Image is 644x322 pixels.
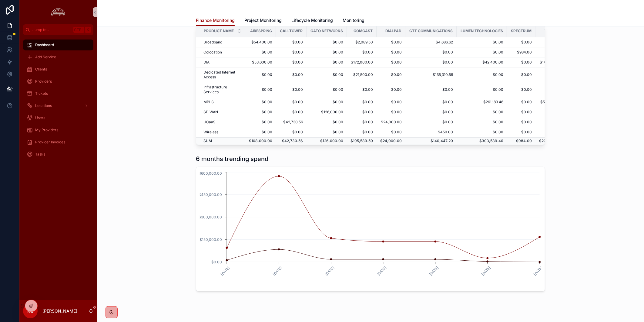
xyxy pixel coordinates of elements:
td: $4,686.62 [405,37,457,47]
span: Dashboard [35,43,54,47]
h1: 6 months trending spend [196,155,268,163]
td: $0.00 [347,107,377,117]
span: Verizon [545,29,561,33]
td: $0.00 [245,107,276,117]
td: MPLS [196,97,245,107]
td: $0.00 [276,67,307,82]
a: Lifecycle Monitoring [291,15,333,27]
td: $24,000.00 [377,137,405,145]
td: $140,447.20 [405,137,457,145]
td: $0.00 [507,107,535,117]
td: $0.00 [307,97,347,107]
a: Finance Monitoring [196,15,235,26]
td: $108,000.00 [245,137,276,145]
td: SUM [196,137,245,145]
td: $0.00 [457,37,507,47]
td: $0.00 [307,47,347,57]
td: $0.00 [307,127,347,137]
td: $0.00 [347,47,377,57]
td: $0.00 [347,82,377,97]
img: App logo [49,7,67,17]
td: $0.00 [276,107,307,117]
td: $42,400.00 [457,57,507,67]
span: Tickets [35,91,48,96]
a: My Providers [23,125,93,135]
td: Dedicated Internet Access [196,67,245,82]
td: $0.00 [377,57,405,67]
span: Provider Invoices [35,140,65,145]
text: [DATE] [428,265,439,276]
span: AireSpring [250,29,272,33]
td: SD WAN [196,107,245,117]
td: $126,000.00 [307,137,347,145]
td: DIA [196,57,245,67]
p: [PERSON_NAME] [42,308,77,314]
td: $0.00 [245,117,276,127]
td: $0.00 [307,82,347,97]
td: $0.00 [405,82,457,97]
tspan: $600,000.00 [199,171,222,176]
span: Locations [35,103,52,108]
span: Lumen Technologies [461,29,503,33]
td: $0.00 [347,97,377,107]
td: $0.00 [457,67,507,82]
td: $0.00 [535,107,565,117]
td: $195,589.50 [347,137,377,145]
td: $0.00 [535,47,565,57]
td: $0.00 [245,97,276,107]
text: [DATE] [481,265,491,276]
td: $135,310.58 [405,67,457,82]
a: Tickets [23,88,93,99]
td: $0.00 [507,117,535,127]
td: $0.00 [377,47,405,57]
td: $0.00 [507,82,535,97]
td: $0.00 [507,57,535,67]
td: $0.00 [457,107,507,117]
div: chart [200,171,541,287]
td: $0.00 [377,37,405,47]
a: Provider Invoices [23,137,93,148]
text: [DATE] [533,265,544,276]
td: $0.00 [276,82,307,97]
td: $172,000.00 [347,57,377,67]
td: $0.00 [457,47,507,57]
td: $0.00 [457,117,507,127]
td: $42,730.56 [276,137,307,145]
td: Wireless [196,127,245,137]
td: $0.00 [535,82,565,97]
td: $0.00 [457,82,507,97]
td: $0.00 [405,47,457,57]
div: scrollable content [19,35,97,168]
tspan: $150,000.00 [200,237,222,242]
span: Add Service [35,55,56,60]
button: Jump to...CtrlK [23,24,93,35]
a: Locations [23,100,93,111]
td: $984.00 [507,137,535,145]
a: Project Monitoring [244,15,282,27]
td: $0.00 [507,67,535,82]
td: $0.00 [377,127,405,137]
td: $984.00 [507,47,535,57]
text: [DATE] [376,265,387,276]
td: $303,589.46 [457,137,507,145]
span: Cato Networks [310,29,343,33]
span: Lifecycle Monitoring [291,17,333,23]
td: $126,000.00 [307,107,347,117]
span: K [86,27,90,32]
span: Project Monitoring [244,17,282,23]
span: Spectrum [511,29,532,33]
td: $42,730.56 [276,117,307,127]
a: Clients [23,64,93,75]
td: $0.00 [377,107,405,117]
td: UCaaS [196,117,245,127]
td: $0.00 [276,127,307,137]
td: $0.00 [347,117,377,127]
td: $0.00 [347,127,377,137]
td: $0.00 [245,82,276,97]
span: CallTower [280,29,303,33]
text: [DATE] [220,265,231,276]
td: $0.00 [307,117,347,127]
a: Dashboard [23,39,93,50]
td: $0.00 [276,47,307,57]
td: $149,144.00 [535,57,565,67]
